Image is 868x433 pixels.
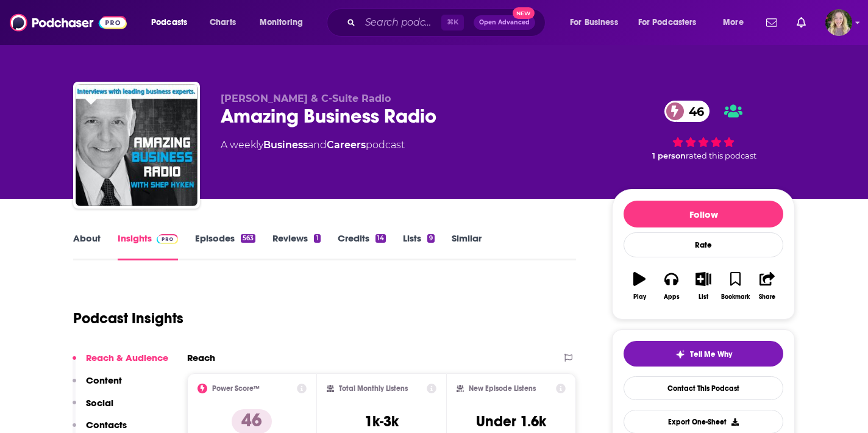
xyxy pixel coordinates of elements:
[469,384,536,393] h2: New Episode Listens
[624,232,783,257] div: Rate
[825,9,852,36] button: Show profile menu
[86,374,122,386] p: Content
[143,13,203,32] button: open menu
[664,101,710,122] a: 46
[570,14,618,31] span: For Business
[187,352,215,363] h2: Reach
[202,13,243,32] a: Charts
[479,20,530,26] span: Open Advanced
[86,419,127,431] p: Contacts
[633,293,646,301] div: Play
[825,9,852,36] span: Logged in as lauren19365
[338,232,386,260] a: Credits14
[118,232,178,260] a: InsightsPodchaser Pro
[630,13,714,32] button: open menu
[721,293,750,301] div: Bookmark
[624,264,655,308] button: Play
[73,374,122,397] button: Content
[251,13,319,32] button: open menu
[212,384,260,393] h2: Power Score™
[327,139,366,151] a: Careers
[195,232,255,260] a: Episodes563
[157,234,178,244] img: Podchaser Pro
[686,151,756,160] span: rated this podcast
[339,384,408,393] h2: Total Monthly Listens
[699,293,708,301] div: List
[452,232,482,260] a: Similar
[272,232,320,260] a: Reviews1
[73,232,101,260] a: About
[752,264,783,308] button: Share
[677,101,710,122] span: 46
[375,234,386,243] div: 14
[474,15,535,30] button: Open AdvancedNew
[10,11,127,34] img: Podchaser - Follow, Share and Rate Podcasts
[151,14,187,31] span: Podcasts
[792,12,811,33] a: Show notifications dropdown
[675,349,685,359] img: tell me why sparkle
[561,13,633,32] button: open menu
[73,309,183,327] h1: Podcast Insights
[761,12,782,33] a: Show notifications dropdown
[652,151,686,160] span: 1 person
[338,9,557,37] div: Search podcasts, credits, & more...
[73,397,113,420] button: Social
[624,201,783,227] button: Follow
[759,293,775,301] div: Share
[624,341,783,367] button: tell me why sparkleTell Me Why
[638,14,697,31] span: For Podcasters
[825,9,852,36] img: User Profile
[655,264,687,308] button: Apps
[690,349,732,359] span: Tell Me Why
[365,412,399,431] h3: 1k-3k
[612,93,795,168] div: 46 1 personrated this podcast
[360,13,441,32] input: Search podcasts, credits, & more...
[513,7,535,19] span: New
[441,15,464,30] span: ⌘ K
[308,139,327,151] span: and
[73,352,168,374] button: Reach & Audience
[314,234,320,243] div: 1
[241,234,255,243] div: 563
[688,264,719,308] button: List
[719,264,751,308] button: Bookmark
[260,14,303,31] span: Monitoring
[86,397,113,409] p: Social
[723,14,744,31] span: More
[476,412,546,431] h3: Under 1.6k
[403,232,435,260] a: Lists9
[76,84,197,206] img: Amazing Business Radio
[210,14,236,31] span: Charts
[664,293,680,301] div: Apps
[427,234,435,243] div: 9
[263,139,308,151] a: Business
[86,352,168,363] p: Reach & Audience
[221,93,391,104] span: [PERSON_NAME] & C-Suite Radio
[624,376,783,400] a: Contact This Podcast
[221,138,405,152] div: A weekly podcast
[714,13,759,32] button: open menu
